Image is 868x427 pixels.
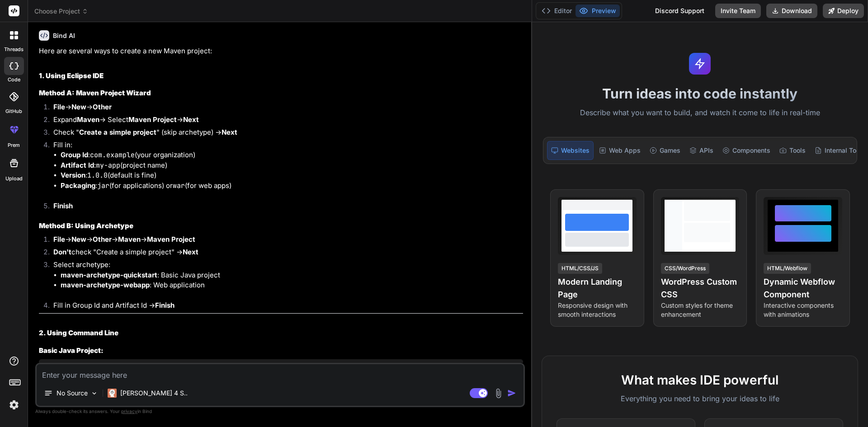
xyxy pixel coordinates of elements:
[71,235,86,244] strong: New
[61,181,95,190] strong: Packaging
[87,171,108,180] code: 1.0.0
[558,263,602,274] div: HTML/CSS/JS
[57,389,88,398] p: No Source
[61,270,523,281] li: : Basic Java project
[79,128,156,136] strong: Create a simple project
[39,221,133,230] strong: Method B: Using Archetype
[108,389,117,398] img: Claude 4 Sonnet
[90,150,135,160] code: com.example
[538,5,576,17] button: Editor
[557,393,843,404] p: Everything you need to bring your ideas to life
[155,301,175,310] strong: Finish
[147,235,195,244] strong: Maven Project
[776,141,809,160] div: Tools
[547,141,594,160] div: Websites
[715,4,761,18] button: Invite Team
[61,160,523,171] li: : (project name)
[46,300,523,313] li: Fill in Group Id and Artifact Id →
[53,31,75,40] h6: Bind AI
[661,276,740,301] h4: WordPress Custom CSS
[61,271,157,279] strong: maven-archetype-quickstart
[90,389,98,397] img: Pick Models
[173,181,185,190] code: war
[766,4,817,18] button: Download
[97,181,109,190] code: jar
[557,371,843,389] h2: What makes IDE powerful
[53,202,73,210] strong: Finish
[5,108,22,115] label: GitHub
[183,248,198,256] strong: Next
[764,301,842,319] p: Interactive components with animations
[121,408,137,414] span: privacy
[39,328,118,337] strong: 2. Using Command Line
[646,141,684,160] div: Games
[61,171,85,179] strong: Version
[4,46,24,53] label: threads
[120,389,188,398] p: [PERSON_NAME] 4 S..
[35,407,525,416] p: Always double-check its answers. Your in Bind
[558,301,637,319] p: Responsive design with smooth interactions
[650,4,710,18] div: Discord Support
[53,103,65,111] strong: File
[764,263,811,274] div: HTML/Webflow
[46,115,523,127] li: Expand → Select →
[61,181,523,191] li: : (for applications) or (for web apps)
[96,161,120,170] code: my-app
[558,276,637,301] h4: Modern Landing Page
[661,263,709,274] div: CSS/WordPress
[46,260,523,300] li: Select archetype:
[61,150,88,159] strong: Group Id
[61,161,94,169] strong: Artifact Id
[46,235,523,247] li: → → → →
[538,85,863,102] h1: Turn ideas into code instantly
[507,389,516,398] img: icon
[46,102,523,115] li: → →
[61,281,150,289] strong: maven-archetype-webapp
[719,141,774,160] div: Components
[128,115,177,124] strong: Maven Project
[39,71,104,80] strong: 1. Using Eclipse IDE
[77,115,99,124] strong: Maven
[93,103,112,111] strong: Other
[93,235,112,244] strong: Other
[39,346,104,355] strong: Basic Java Project:
[53,235,65,244] strong: File
[61,280,523,291] li: : Web application
[61,170,523,181] li: : (default is fine)
[764,276,842,301] h4: Dynamic Webflow Component
[222,128,237,136] strong: Next
[5,175,23,183] label: Upload
[183,115,199,124] strong: Next
[39,46,523,56] p: Here are several ways to create a new Maven project:
[46,127,523,140] li: Check " " (skip archetype) →
[8,76,20,84] label: code
[686,141,717,160] div: APIs
[34,7,88,16] span: Choose Project
[8,141,20,149] label: prem
[6,397,22,413] img: settings
[595,141,644,160] div: Web Apps
[493,388,504,399] img: attachment
[118,235,141,244] strong: Maven
[71,103,86,111] strong: New
[61,150,523,160] li: : (your organization)
[53,248,71,256] strong: Don't
[46,140,523,201] li: Fill in:
[39,89,151,97] strong: Method A: Maven Project Wizard
[661,301,740,319] p: Custom styles for theme enhancement
[538,107,863,119] p: Describe what you want to build, and watch it come to life in real-time
[823,4,864,18] button: Deploy
[46,247,523,260] li: check "Create a simple project" →
[576,5,620,17] button: Preview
